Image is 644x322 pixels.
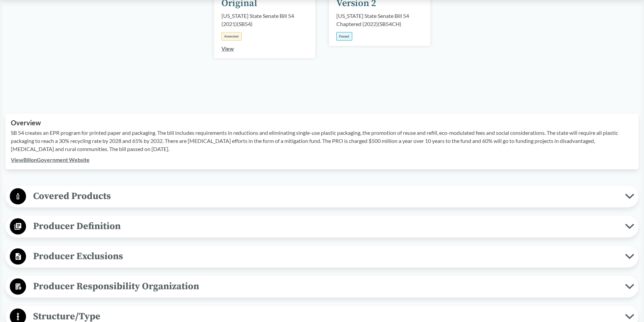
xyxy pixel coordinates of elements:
div: Passed [336,32,352,41]
a: ViewBillonGovernment Website [11,156,90,163]
button: Producer Definition [8,218,636,235]
div: [US_STATE] State Senate Bill 54 (2021) ( SB54 ) [221,12,308,28]
button: Producer Responsibility Organization [8,278,636,295]
div: Amended [221,32,242,41]
span: Covered Products [26,189,625,204]
span: Producer Exclusions [26,249,625,264]
span: Producer Responsibility Organization [26,279,625,294]
button: Covered Products [8,188,636,205]
h2: Overview [11,119,633,127]
span: Producer Definition [26,219,625,234]
a: View [221,45,234,52]
button: Producer Exclusions [8,248,636,265]
div: [US_STATE] State Senate Bill 54 Chaptered (2022) ( SB54CH ) [336,12,423,28]
p: SB 54 creates an EPR program for printed paper and packaging. The bill includes requirements in r... [11,129,633,153]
